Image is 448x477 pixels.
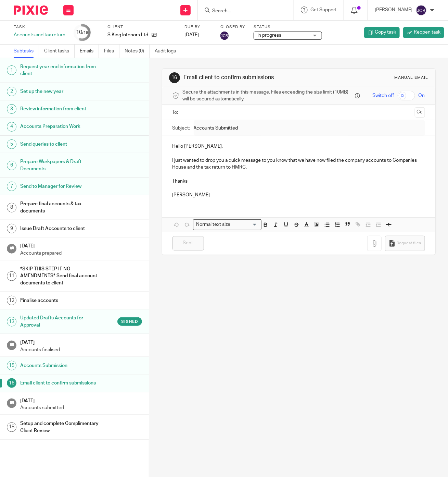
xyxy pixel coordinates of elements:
[7,317,16,327] div: 13
[121,319,138,325] span: Signed
[397,241,421,246] span: Request files
[233,221,257,228] input: Search for option
[169,72,180,83] div: 16
[20,346,142,353] p: Accounts finalised
[7,423,16,432] div: 18
[82,31,88,35] small: /18
[419,92,425,99] span: On
[395,75,428,81] div: Manual email
[20,378,102,388] h1: Email client to confirm submissions
[7,122,16,132] div: 4
[257,33,281,38] span: In progress
[20,121,102,132] h1: Accounts Preparation Work
[7,161,16,170] div: 6
[373,92,394,99] span: Switch off
[104,45,119,58] a: Files
[20,199,102,216] h1: Prepare final accounts & tax documents
[20,313,102,330] h1: Updated Drafts Accounts for Approval
[183,89,353,103] span: Secure the attachments in this message. Files exceeding the size limit (10MB) will be secured aut...
[7,361,16,370] div: 15
[107,32,148,38] p: S King Interiors Ltd
[364,27,400,38] a: Copy task
[20,250,142,257] p: Accounts prepared
[375,7,412,13] p: [PERSON_NAME]
[254,24,322,30] label: Status
[172,125,190,132] label: Subject:
[403,27,444,38] a: Reopen task
[184,24,212,30] label: Due by
[14,24,65,30] label: Task
[7,224,16,233] div: 9
[385,236,425,251] button: Request files
[220,24,245,30] label: Closed by
[355,93,360,98] i: Files are stored in Pixie and a secure link is sent to the message recipient.
[14,5,48,15] img: Pixie
[20,223,102,234] h1: Issue Draft Accounts to client
[193,219,261,230] div: Search for option
[7,182,16,191] div: 7
[7,104,16,114] div: 3
[7,296,16,305] div: 12
[310,8,337,12] span: Get Support
[172,109,180,116] label: To:
[183,74,313,81] h1: Email client to confirm submissions
[20,404,142,411] p: Accounts submitted
[172,157,425,171] p: I just wanted to drop you a quick message to you know that we have now filed the company accounts...
[14,45,39,58] a: Subtasks
[20,396,142,404] h1: [DATE]
[375,29,396,36] span: Copy task
[416,5,427,16] img: svg%3E
[7,87,16,96] div: 2
[7,139,16,149] div: 5
[7,65,16,75] div: 1
[7,271,16,281] div: 11
[20,360,102,371] h1: Accounts Submission
[125,45,150,58] a: Notes (0)
[20,157,102,174] h1: Prepare Workpapers & Draft Documents
[20,295,102,306] h1: Finalise accounts
[20,104,102,114] h1: Review information from client
[172,178,425,185] p: Thanks
[80,45,99,58] a: Emails
[20,139,102,149] h1: Send queries to client
[212,8,273,14] input: Search
[172,143,425,150] p: Hello [PERSON_NAME],
[184,32,212,38] div: [DATE]
[414,29,440,36] span: Reopen task
[7,203,16,212] div: 8
[107,24,176,30] label: Client
[20,241,142,249] h1: [DATE]
[20,418,102,436] h1: Setup and complete Complimentary Client Review
[220,32,229,40] img: John Carlo Basal
[415,107,425,118] button: Cc
[20,181,102,192] h1: Send to Manager for Review
[172,192,425,198] p: [PERSON_NAME]
[172,236,204,251] input: Sent
[155,45,181,58] a: Audit logs
[14,32,65,38] div: Accounts and tax return
[152,32,157,37] i: Open client page
[7,378,16,388] div: 16
[76,28,88,36] div: 10
[20,62,102,79] h1: Request year end information from client
[195,221,232,228] span: Normal text size
[20,86,102,97] h1: Set up the new year
[20,264,102,288] h1: *SKIP THIS STEP IF NO AMENDMENTS* Send final account documents to client
[20,338,142,346] h1: [DATE]
[44,45,75,58] a: Client tasks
